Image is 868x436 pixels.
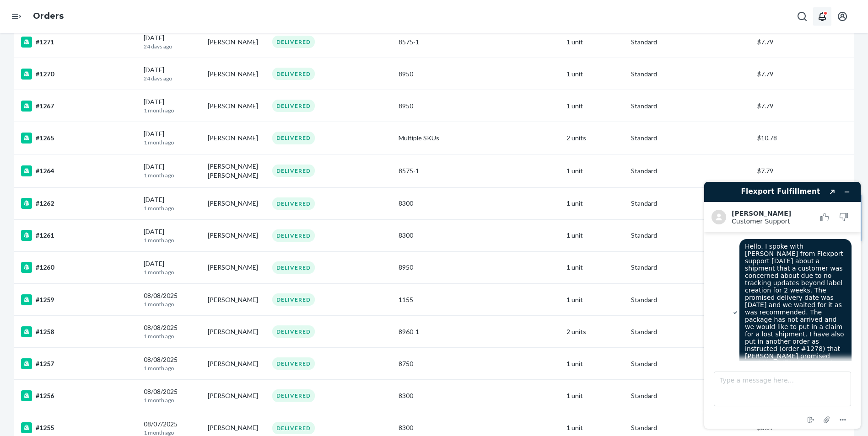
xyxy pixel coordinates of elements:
[21,422,136,433] div: #1255
[272,261,315,274] div: DELIVERED
[399,69,559,79] div: 8950
[26,3,71,30] ol: breadcrumbs
[21,133,136,144] div: #1265
[21,262,136,273] div: #1260
[399,37,559,47] div: 8575-1
[399,391,559,400] div: 8300
[631,359,750,368] p: Standard
[272,422,315,434] div: DELIVERED
[563,316,627,348] td: 2 units
[395,122,563,154] td: Multiple SKUs
[204,251,269,283] td: [PERSON_NAME]
[631,391,750,400] p: Standard
[144,268,201,276] p: 1 month ago
[697,175,868,436] iframe: Find more information here
[21,37,136,48] div: #1271
[272,197,315,210] div: DELIVERED
[144,259,201,276] div: [DATE]
[204,187,269,219] td: [PERSON_NAME]
[272,36,315,48] div: DELIVERED
[631,166,750,175] p: Standard
[204,380,269,412] td: [PERSON_NAME]
[631,327,750,336] p: Standard
[272,100,315,112] div: DELIVERED
[833,7,852,26] button: Open account menu
[399,199,559,208] div: 8300
[204,26,269,58] td: [PERSON_NAME]
[144,43,201,50] p: 24 days ago
[631,199,750,208] p: Standard
[144,97,201,114] div: [DATE]
[563,154,627,187] td: 1 unit
[754,58,854,90] td: $7.79
[631,263,750,272] p: Standard
[204,58,269,90] td: [PERSON_NAME]
[144,33,201,50] div: [DATE]
[144,396,201,404] p: 1 month ago
[272,293,315,306] div: DELIVERED
[21,198,136,209] div: #1262
[204,219,269,251] td: [PERSON_NAME]
[631,423,750,432] p: Standard
[21,165,136,176] div: #1264
[272,357,315,370] div: DELIVERED
[144,171,201,179] p: 1 month ago
[144,162,201,179] div: [DATE]
[399,423,559,432] div: 8300
[563,348,627,380] td: 1 unit
[144,227,201,244] div: [DATE]
[563,187,627,219] td: 1 unit
[21,326,136,337] div: #1258
[204,154,269,187] td: [PERSON_NAME] [PERSON_NAME]
[144,291,201,308] div: 08/08/2025
[754,154,854,187] td: $7.79
[399,263,559,272] div: 8950
[204,348,269,380] td: [PERSON_NAME]
[399,327,559,336] div: 8960-1
[272,165,315,177] div: DELIVERED
[144,300,201,308] p: 1 month ago
[21,101,136,112] div: #1267
[563,26,627,58] td: 1 unit
[204,90,269,122] td: [PERSON_NAME]
[563,284,627,316] td: 1 unit
[399,231,559,240] div: 8300
[563,58,627,90] td: 1 unit
[21,358,136,369] div: #1257
[144,138,201,146] p: 1 month ago
[563,219,627,251] td: 1 unit
[204,284,269,316] td: [PERSON_NAME]
[33,11,64,21] a: Orders
[144,65,201,82] div: [DATE]
[272,229,315,242] div: DELIVERED
[754,122,854,154] td: $10.78
[563,251,627,283] td: 1 unit
[813,7,831,26] button: Open notifications
[563,90,627,122] td: 1 unit
[399,101,559,111] div: 8950
[144,323,201,340] div: 08/08/2025
[144,106,201,114] p: 1 month ago
[631,37,750,47] p: Standard
[754,90,854,122] td: $7.79
[272,68,315,80] div: DELIVERED
[563,122,627,154] td: 2 units
[144,236,201,244] p: 1 month ago
[144,74,201,82] p: 24 days ago
[144,364,201,372] p: 1 month ago
[21,294,136,305] div: #1259
[21,230,136,241] div: #1261
[144,387,201,404] div: 08/08/2025
[204,122,269,154] td: [PERSON_NAME]
[631,133,750,143] p: Standard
